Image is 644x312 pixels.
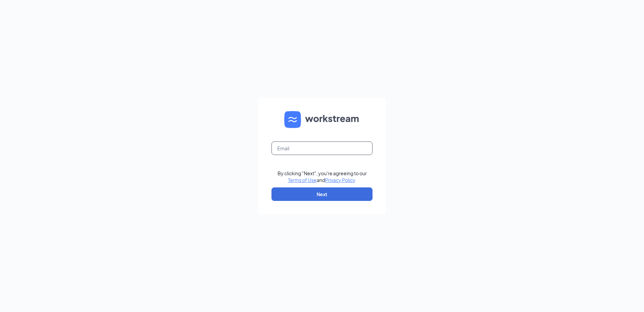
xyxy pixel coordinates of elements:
[271,141,373,155] input: Email
[284,111,360,128] img: WS logo and Workstream text
[325,177,355,183] a: Privacy Policy
[271,187,373,201] button: Next
[288,177,317,183] a: Terms of Use
[278,170,367,183] div: By clicking "Next", you're agreeing to our and .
